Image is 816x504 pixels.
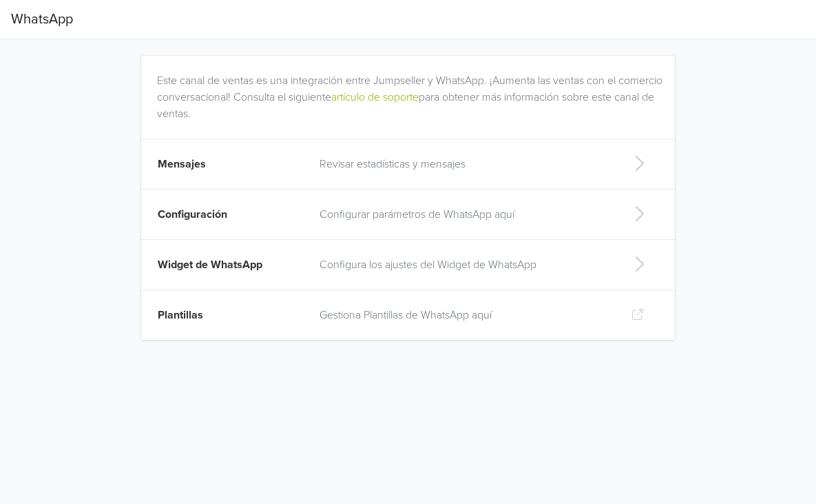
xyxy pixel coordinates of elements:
span: Configuración [158,208,227,221]
a: artículo de soporte [331,90,419,104]
p: Revisar estadísticas y mensajes [320,156,609,172]
div: Este canal de ventas es una integración entre Jumpseller y WhatsApp. ¡Aumenta las ventas con el c... [157,56,665,122]
span: Plantillas [158,308,203,322]
p: Configura los ajustes del Widget de WhatsApp [320,256,609,273]
p: Gestiona Plantillas de WhatsApp aquí [320,307,609,323]
p: Configurar parámetros de WhatsApp aquí [320,206,609,223]
span: WhatsApp [11,6,73,33]
span: Mensajes [158,157,206,171]
span: Widget de WhatsApp [158,258,262,272]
